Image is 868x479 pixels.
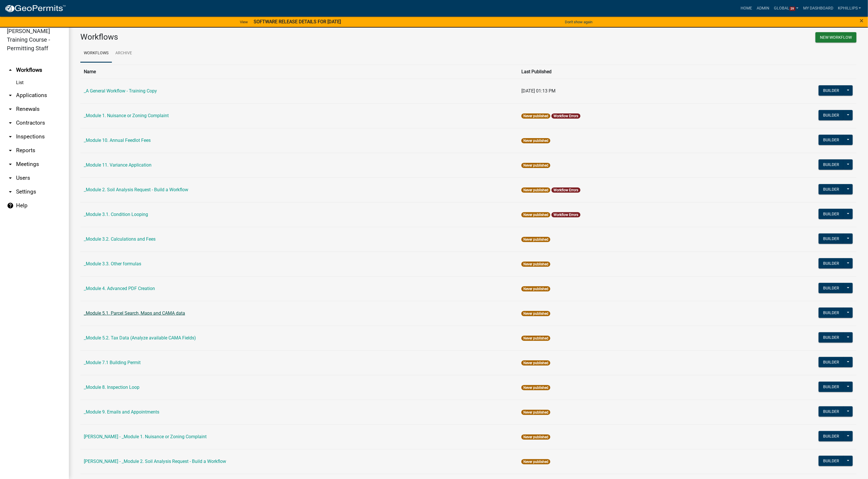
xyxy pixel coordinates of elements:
i: arrow_drop_down [7,106,14,113]
button: Builder [819,258,844,269]
span: Never published [521,385,550,390]
span: Never published [521,262,550,267]
a: Archive [112,44,135,63]
a: _Module 3.1. Condition Looping [84,212,148,217]
button: Builder [819,431,844,441]
span: [DATE] 01:13 PM [521,88,556,94]
th: Last Published [518,65,735,79]
a: _Module 10. Annual Feedlot Fees [84,138,151,143]
i: arrow_drop_down [7,175,14,181]
span: Never published [521,336,550,341]
a: kphillips [836,3,863,14]
button: Builder [819,110,844,120]
button: Builder [819,184,844,194]
a: _Module 1. Nuisance or Zoning Complaint [84,113,169,118]
th: Name [80,65,518,79]
i: arrow_drop_down [7,119,14,126]
span: 29 [790,7,795,11]
i: arrow_drop_down [7,188,14,195]
i: arrow_drop_down [7,161,14,168]
button: Builder [819,135,844,145]
button: Builder [819,159,844,170]
span: Never published [521,212,550,217]
button: Builder [819,308,844,318]
button: Builder [819,85,844,96]
a: [PERSON_NAME] - _Module 1. Nuisance or Zoning Complaint [84,434,207,439]
span: Never published [521,286,550,291]
button: New Workflow [815,32,857,43]
button: Don't show again [563,17,595,27]
a: _Module 3.2. Calculations and Fees [84,236,156,242]
button: Builder [819,209,844,219]
a: Workflows [80,44,112,63]
span: Never published [521,237,550,242]
a: My Dashboard [801,3,836,14]
span: Never published [521,459,550,464]
i: arrow_drop_down [7,133,14,140]
a: _Module 4. Advanced PDF Creation [84,286,155,291]
span: Never published [521,311,550,316]
span: × [860,17,864,25]
button: Builder [819,283,844,293]
span: Never published [521,434,550,440]
a: _Module 5.1. Parcel Search, Maps and CAMA data [84,310,185,316]
a: Workflow Errors [554,114,578,118]
span: Never published [521,360,550,366]
button: Builder [819,406,844,417]
a: _Module 5.2. Tax Data (Analyze available CAMA Fields) [84,335,196,341]
strong: SOFTWARE RELEASE DETAILS FOR [DATE] [254,19,341,24]
a: _Module 2. Soil Analysis Request - Build a Workflow [84,187,188,192]
a: [PERSON_NAME] - _Module 2. Soil Analysis Request - Build a Workflow [84,459,226,464]
a: _Module 9. Emails and Appointments [84,409,159,415]
a: View [238,17,250,27]
span: Never published [521,113,550,119]
span: Never published [521,163,550,168]
a: _A General Workflow - Training Copy [84,88,157,94]
button: Builder [819,233,844,244]
button: Builder [819,382,844,392]
span: Never published [521,188,550,193]
a: _Module 7.1 Building Permit [84,360,141,365]
i: help [7,202,14,209]
button: Builder [819,456,844,466]
span: Never published [521,138,550,143]
h3: Workflows [80,32,464,42]
i: arrow_drop_up [7,67,14,74]
button: Builder [819,357,844,367]
a: _Module 11. Variance Application [84,162,152,168]
i: arrow_drop_down [7,92,14,99]
a: Home [739,3,755,14]
a: Workflow Errors [554,213,578,217]
a: Global29 [772,3,801,14]
i: arrow_drop_down [7,147,14,154]
a: Admin [755,3,772,14]
a: _Module 3.3. Other formulas [84,261,141,266]
button: Close [860,17,864,24]
a: Workflow Errors [554,188,578,192]
button: Builder [819,332,844,343]
a: _Module 8. Inspection Loop [84,385,139,390]
span: Never published [521,410,550,415]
